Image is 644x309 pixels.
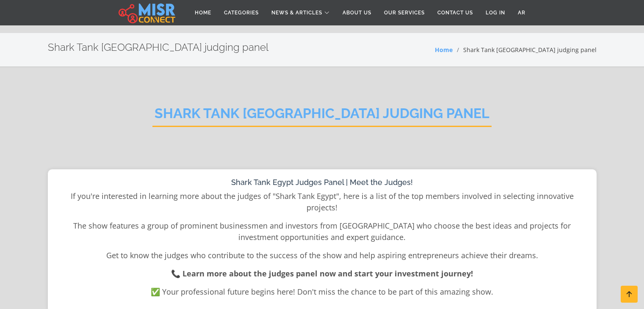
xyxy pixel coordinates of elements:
[378,5,431,21] a: Our Services
[271,9,322,17] span: News & Articles
[453,45,597,54] li: Shark Tank [GEOGRAPHIC_DATA] judging panel
[56,178,588,187] h1: Shark Tank Egypt Judges Panel | Meet the Judges!
[336,5,378,21] a: About Us
[265,5,336,21] a: News & Articles
[431,5,479,21] a: Contact Us
[479,5,511,21] a: Log in
[218,5,265,21] a: Categories
[152,105,492,127] h2: Shark Tank [GEOGRAPHIC_DATA] judging panel
[56,286,588,298] p: ✅ Your professional future begins here! Don't miss the chance to be part of this amazing show.
[188,5,218,21] a: Home
[56,220,588,243] p: The show features a group of prominent businessmen and investors from [GEOGRAPHIC_DATA] who choos...
[56,190,588,213] p: If you're interested in learning more about the judges of "Shark Tank Egypt", here is a list of t...
[56,268,588,279] p: 📞 Learn more about the judges panel now and start your investment journey!
[56,250,588,261] p: Get to know the judges who contribute to the success of the show and help aspiring entrepreneurs ...
[48,41,268,54] h2: Shark Tank [GEOGRAPHIC_DATA] judging panel
[119,2,175,23] img: main.misr_connect
[435,46,453,54] a: Home
[511,5,532,21] a: AR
